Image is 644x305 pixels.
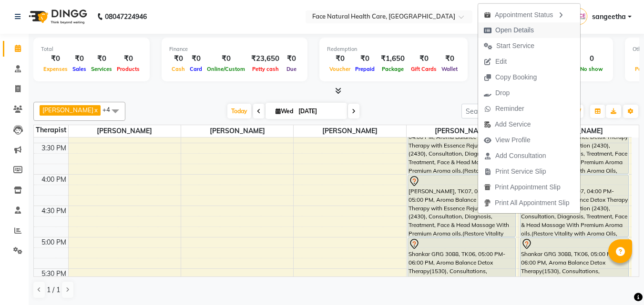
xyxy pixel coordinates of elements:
[408,175,516,236] div: [PERSON_NAME], TK07, 04:00 PM-05:00 PM, Aroma Balance Detox Therapy with Essence Rejuvenation (24...
[495,104,524,114] span: Reminder
[495,198,569,208] span: Print All Appointment Slip
[495,119,531,129] span: Add Service
[169,45,300,53] div: Finance
[327,45,460,53] div: Redemption
[379,66,406,72] span: Package
[578,66,605,72] span: No show
[227,104,251,118] span: Today
[495,57,507,67] span: Edit
[484,121,491,128] img: add-service.png
[592,12,626,22] span: sangeetha
[41,66,70,72] span: Expenses
[327,66,353,72] span: Voucher
[34,125,68,135] div: Therapist
[495,182,561,192] span: Print Appointment Slip
[495,25,534,35] span: Open Details
[408,238,516,299] div: Shankar GRG 3088, TK06, 05:00 PM-06:00 PM, Aroma Balance Detox Therapy(1530), Consultations, Diag...
[273,108,296,115] span: Wed
[327,53,353,64] div: ₹0
[578,53,605,64] div: 0
[114,53,142,64] div: ₹0
[377,53,409,64] div: ₹1,650
[247,53,283,64] div: ₹23,650
[409,66,439,72] span: Gift Cards
[296,104,343,118] input: 2025-09-03
[461,104,545,118] input: Search Appointment
[40,269,68,279] div: 5:30 PM
[70,53,89,64] div: ₹0
[521,238,628,299] div: Shankar GRG 3088, TK06, 05:00 PM-06:00 PM, Aroma Balance Detox Therapy(1530), Consultations, Diag...
[495,88,510,98] span: Drop
[40,143,68,153] div: 3:30 PM
[114,66,142,72] span: Products
[353,53,377,64] div: ₹0
[70,66,89,72] span: Sales
[250,66,281,72] span: Petty cash
[408,112,516,174] div: [PERSON_NAME].V, TK02, 03:00 PM-04:00 PM, Aroma Balance Detox Therapy with Essence Rejuvenation (...
[187,66,204,72] span: Card
[495,151,546,161] span: Add Consultation
[478,6,580,22] div: Appointment Status
[204,53,247,64] div: ₹0
[294,125,406,137] span: [PERSON_NAME]
[24,3,90,30] img: logo
[40,206,68,216] div: 4:30 PM
[187,53,204,64] div: ₹0
[181,125,293,137] span: [PERSON_NAME]
[169,53,187,64] div: ₹0
[47,285,60,295] span: 1 / 1
[353,66,377,72] span: Prepaid
[41,53,70,64] div: ₹0
[283,53,300,64] div: ₹0
[484,199,491,207] img: printall.png
[484,11,491,19] img: apt_status.png
[169,66,187,72] span: Cash
[40,237,68,247] div: 5:00 PM
[40,175,68,185] div: 4:00 PM
[89,66,114,72] span: Services
[496,41,534,51] span: Start Service
[495,135,531,145] span: View Profile
[204,66,247,72] span: Online/Custom
[439,53,460,64] div: ₹0
[495,167,546,177] span: Print Service Slip
[42,106,93,114] span: [PERSON_NAME]
[102,106,117,113] span: +4
[69,125,181,137] span: [PERSON_NAME]
[89,53,114,64] div: ₹0
[495,72,537,82] span: Copy Booking
[284,66,299,72] span: Due
[409,53,439,64] div: ₹0
[484,184,491,191] img: printapt.png
[93,106,98,114] a: x
[407,125,519,137] span: [PERSON_NAME]
[439,66,460,72] span: Wallet
[105,3,147,30] b: 08047224946
[41,45,142,53] div: Total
